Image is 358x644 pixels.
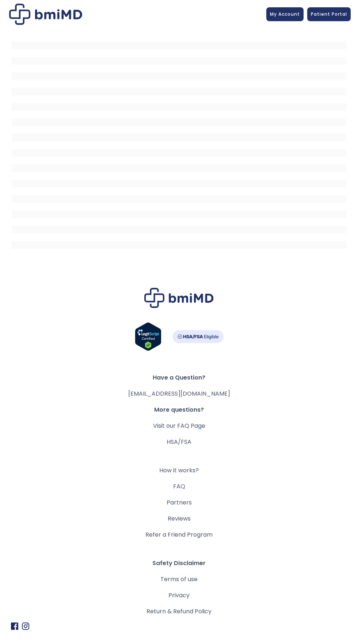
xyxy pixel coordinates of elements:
[135,322,161,354] a: Verify LegitScript Approval for www.bmimd.com
[128,389,230,398] a: [EMAIL_ADDRESS][DOMAIN_NAME]
[11,590,347,601] a: Privacy
[11,405,347,415] span: More questions?
[11,514,347,524] a: Reviews
[12,34,346,253] iframe: MDI Patient Messaging Portal
[9,4,82,25] img: Patient Messaging Portal
[11,373,347,383] span: Have a Question?
[11,558,347,568] span: Safety Disclaimer
[11,530,347,540] a: Refer a Friend Program
[11,622,18,630] img: Facebook
[11,481,347,492] a: FAQ
[307,7,351,21] a: Patient Portal
[11,465,347,476] a: How it works?
[11,606,347,617] a: Return & Refund Policy
[135,322,161,351] img: Verify Approval for www.bmimd.com
[270,11,300,17] span: My Account
[172,330,224,343] img: HSA-FSA
[266,7,304,21] a: My Account
[167,438,191,446] a: HSA/FSA
[11,574,347,584] a: Terms of use
[311,11,347,17] span: Patient Portal
[11,498,347,508] a: Partners
[144,288,214,308] img: Brand Logo
[22,622,29,630] img: Instagram
[153,422,205,430] a: Visit our FAQ Page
